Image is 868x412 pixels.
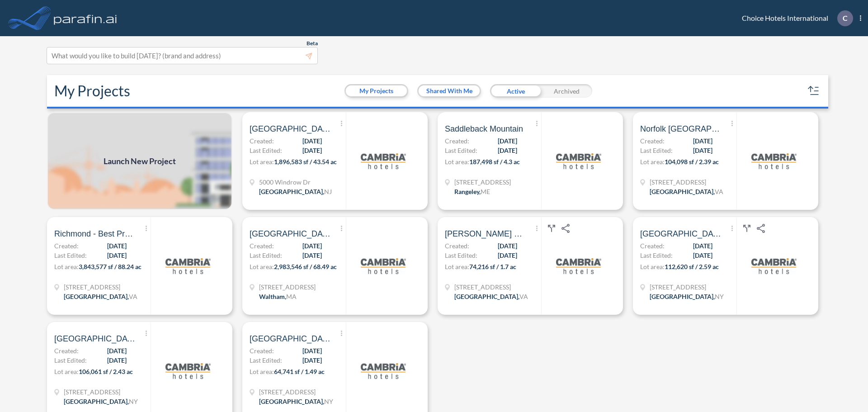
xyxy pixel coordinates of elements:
[54,263,79,270] span: Lot area:
[302,355,322,365] span: [DATE]
[361,243,406,289] img: logo
[751,243,797,289] img: logo
[104,155,176,167] span: Launch New Project
[250,368,274,375] span: Lot area:
[665,158,719,166] span: 104,098 sf / 2.39 ac
[250,263,274,270] span: Lot area:
[129,398,138,405] span: NY
[693,146,712,155] span: [DATE]
[498,241,517,251] span: [DATE]
[650,177,723,187] span: 861 Glenrock Rd
[346,85,407,96] button: My Projects
[361,138,406,184] img: logo
[454,293,519,300] span: [GEOGRAPHIC_DATA] ,
[629,112,825,210] a: Norfolk [GEOGRAPHIC_DATA]Created:[DATE]Last Edited:[DATE]Lot area:104,098 sf / 2.39 ac[STREET_ADD...
[286,293,297,300] span: MA
[498,251,517,260] span: [DATE]
[807,84,821,98] button: sort
[324,398,333,405] span: NY
[250,355,282,365] span: Last Edited:
[640,228,722,239] span: Seneca Falls
[64,282,137,292] span: 8820 Park Central Dr
[693,251,712,260] span: [DATE]
[107,346,127,355] span: [DATE]
[454,187,490,196] div: Rangeley, ME
[650,293,715,300] span: [GEOGRAPHIC_DATA] ,
[640,241,665,251] span: Created:
[715,188,723,195] span: VA
[259,188,324,195] span: [GEOGRAPHIC_DATA] ,
[54,251,87,260] span: Last Edited:
[481,188,490,195] span: ME
[64,293,129,300] span: [GEOGRAPHIC_DATA] ,
[640,251,673,260] span: Last Edited:
[434,112,629,210] a: Saddleback MountainCreated:[DATE]Last Edited:[DATE]Lot area:187,498 sf / 4.3 ac[STREET_ADDRESS]Ra...
[843,14,848,22] p: C
[54,82,130,99] h2: My Projects
[259,293,286,300] span: Waltham ,
[469,263,516,270] span: 74,216 sf / 1.7 ac
[54,241,79,251] span: Created:
[259,282,316,292] span: 1265 Main St
[54,355,87,365] span: Last Edited:
[519,293,528,300] span: VA
[259,177,332,187] span: 5000 Windrow Dr
[650,188,715,195] span: [GEOGRAPHIC_DATA] ,
[250,123,331,134] span: Princeton, NJ
[129,293,137,300] span: VA
[498,136,517,146] span: [DATE]
[445,263,469,270] span: Lot area:
[259,387,333,397] span: 1597 W Ridge Rd
[490,84,541,98] div: Active
[259,398,324,405] span: [GEOGRAPHIC_DATA] ,
[715,293,724,300] span: NY
[47,112,232,210] img: add
[650,292,724,301] div: Seneca Falls, NY
[419,85,480,96] button: Shared With Me
[454,282,528,292] span: 323 S 14th St
[79,263,142,270] span: 3,843,577 sf / 88.24 ac
[302,241,322,251] span: [DATE]
[498,146,517,155] span: [DATE]
[239,217,434,315] a: [GEOGRAPHIC_DATA], [GEOGRAPHIC_DATA]Created:[DATE]Last Edited:[DATE]Lot area:2,983,546 sf / 68.49...
[239,112,434,210] a: [GEOGRAPHIC_DATA], [GEOGRAPHIC_DATA]Created:[DATE]Last Edited:[DATE]Lot area:1,896,583 sf / 43.54...
[107,251,127,260] span: [DATE]
[107,241,127,251] span: [DATE]
[445,228,526,239] span: Dean Site 2
[629,217,825,315] a: [GEOGRAPHIC_DATA]Created:[DATE]Last Edited:[DATE]Lot area:112,620 sf / 2.59 ac[STREET_ADDRESS][GE...
[54,333,136,344] span: Syracuse - Yorktown Cir
[361,348,406,393] img: logo
[650,187,723,196] div: Norfolk, VA
[302,146,322,155] span: [DATE]
[165,243,211,289] img: logo
[54,368,79,375] span: Lot area:
[302,251,322,260] span: [DATE]
[445,146,477,155] span: Last Edited:
[434,217,629,315] a: [PERSON_NAME] Site 2Created:[DATE]Last Edited:[DATE]Lot area:74,216 sf / 1.7 ac[STREET_ADDRESS][G...
[54,346,79,355] span: Created:
[640,146,673,155] span: Last Edited:
[64,398,129,405] span: [GEOGRAPHIC_DATA] ,
[640,123,722,134] span: Norfolk VA
[307,40,318,47] span: Beta
[454,188,481,195] span: Rangeley ,
[445,136,469,146] span: Created:
[445,123,523,134] span: Saddleback Mountain
[556,243,601,289] img: logo
[640,158,665,166] span: Lot area:
[250,241,274,251] span: Created:
[541,84,592,98] div: Archived
[728,10,861,26] div: Choice Hotels International
[64,397,138,406] div: East Syracuse, NY
[250,228,331,239] span: Waltham, MA
[250,136,274,146] span: Created:
[79,368,133,375] span: 106,061 sf / 2.43 ac
[165,348,211,393] img: logo
[454,177,511,187] span: 976 Saddleback Mountain Rd
[324,188,332,195] span: NJ
[64,387,138,397] span: 6400 Yorktown Cir
[469,158,520,166] span: 187,498 sf / 4.3 ac
[445,158,469,166] span: Lot area:
[107,355,127,365] span: [DATE]
[250,158,274,166] span: Lot area:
